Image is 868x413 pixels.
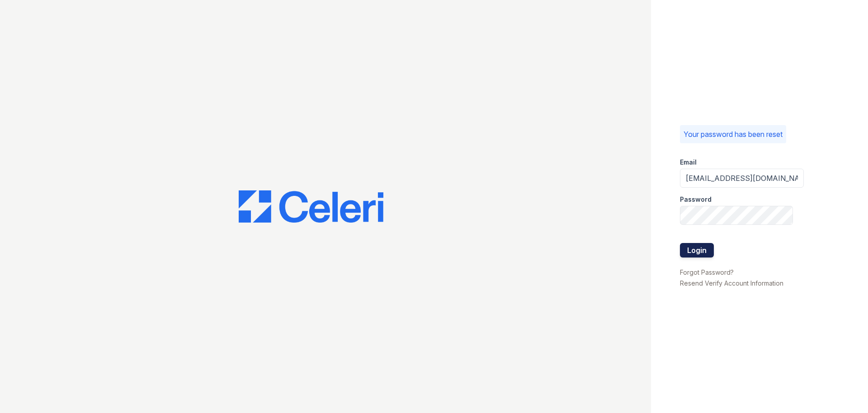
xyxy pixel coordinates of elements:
[680,158,697,167] label: Email
[680,243,714,258] button: Login
[684,129,783,140] p: Your password has been reset
[239,190,383,223] img: CE_Logo_Blue-a8612792a0a2168367f1c8372b55b34899dd931a85d93a1a3d3e32e68fde9ad4.png
[680,268,734,276] a: Forgot Password?
[680,279,783,287] a: Resend Verify Account Information
[680,195,712,204] label: Password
